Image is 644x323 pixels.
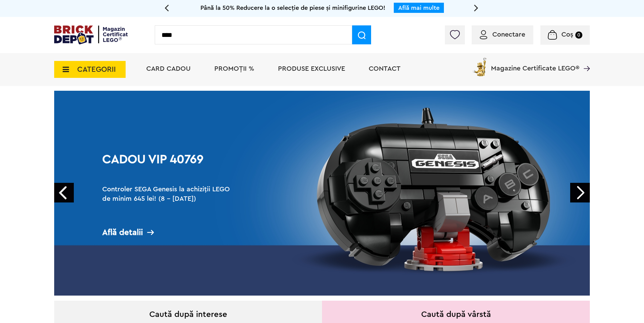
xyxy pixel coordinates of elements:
[77,66,116,73] span: CATEGORII
[54,91,590,296] a: Cadou VIP 40769Controler SEGA Genesis la achiziții LEGO de minim 645 lei! (8 - [DATE])Află detalii
[491,56,579,72] span: Magazine Certificate LEGO®
[579,56,590,63] a: Magazine Certificate LEGO®
[278,65,345,72] a: Produse exclusive
[398,5,439,11] a: Află mai multe
[200,5,385,11] span: Până la 50% Reducere la o selecție de piese și minifigurine LEGO!
[146,65,191,72] a: Card Cadou
[54,183,74,202] a: Prev
[570,183,590,202] a: Next
[480,31,525,38] a: Conectare
[102,185,238,213] h2: Controler SEGA Genesis la achiziții LEGO de minim 645 lei! (8 - [DATE])
[575,31,582,39] small: 0
[214,65,254,72] a: PROMOȚII %
[102,153,238,178] h1: Cadou VIP 40769
[102,228,238,237] div: Află detalii
[492,31,525,38] span: Conectare
[561,31,573,38] span: Coș
[369,65,401,72] a: Contact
